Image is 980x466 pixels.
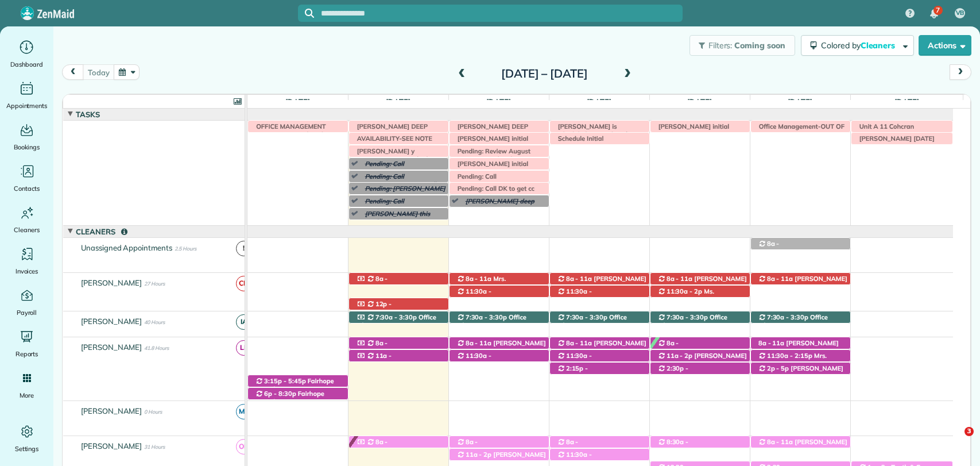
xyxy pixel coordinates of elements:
svg: Focus search [305,9,314,18]
a: Payroll [5,286,49,318]
span: CM [236,276,251,291]
div: 11940 [US_STATE] 181 - Fairhope, AL, 36532 [550,311,649,323]
span: [PERSON_NAME] is scheduled [DATE] but if we have something on 10/16 or 10/17 reschedule her for t... [552,122,644,163]
span: 11:30a - 3p [456,287,492,303]
span: 8a - 10:45a [557,438,579,454]
button: Colored byCleaners [801,35,914,56]
span: [PERSON_NAME] ([PHONE_NUMBER]) [557,372,629,388]
span: AVAILABILITY-SEE NOTE (Deep clean availability [DATE] 8 am [DATE] 8 am [DATE] 11 am un deep clean... [351,134,446,291]
span: 12p - 3p [356,300,392,316]
div: [STREET_ADDRESS][PERSON_NAME] [650,363,750,375]
span: [PERSON_NAME] ([PHONE_NUMBER]) [456,360,528,376]
div: [STREET_ADDRESS][PERSON_NAME] [349,436,448,448]
div: [STREET_ADDRESS][PERSON_NAME] [248,375,347,387]
span: [PERSON_NAME] ([PHONE_NUMBER]) [657,352,747,368]
span: Filters: [708,40,733,51]
span: [PERSON_NAME] initial [452,134,529,143]
span: Payroll [17,307,37,318]
button: prev [62,64,84,80]
button: today [83,64,114,80]
div: 11940 [US_STATE] 181 - Fairhope, AL, 36532 [450,311,549,323]
span: 8a - 11:30a [356,275,388,291]
span: [DATE] [685,97,714,106]
div: [STREET_ADDRESS][PERSON_NAME] [650,286,750,298]
span: Pending: Call [PERSON_NAME] to collect CC [359,172,445,197]
span: 11:30a - 2:45p [456,352,492,368]
span: Colored by [821,40,899,51]
div: [STREET_ADDRESS][PERSON_NAME] [650,436,750,448]
span: [PERSON_NAME] [DATE] [854,134,935,143]
span: 7:30a - 3:30p [666,313,709,321]
span: 27 Hours [144,280,165,287]
span: [PERSON_NAME] ([PHONE_NUMBER]) [456,339,546,355]
a: Settings [5,422,49,455]
span: 0 Hours [144,409,162,415]
span: [PERSON_NAME] [79,441,145,450]
div: [STREET_ADDRESS] [650,350,750,362]
span: 41.8 Hours [144,345,169,351]
span: [PERSON_NAME] ([PHONE_NUMBER]) [456,295,519,311]
span: Reports [16,348,38,360]
span: [PERSON_NAME] ([PHONE_NUMBER]) [456,446,532,462]
div: [STREET_ADDRESS] [550,363,649,375]
span: 11a - 2p [465,450,493,459]
span: [PERSON_NAME] ([PHONE_NUMBER]) [557,295,619,311]
a: Cleaners [5,203,49,236]
a: Bookings [5,121,49,153]
span: 2p - 5p [766,364,790,372]
span: 8a - 11a [565,339,593,347]
span: Pending: Call [PERSON_NAME] to get payment detials [359,160,436,184]
span: Settings [15,443,39,455]
div: 11940 [US_STATE] 181 - Fairhope, AL, 36532 [349,311,448,323]
h2: [DATE] – [DATE] [472,67,616,80]
span: [PERSON_NAME] DEEP CLEAN [452,122,528,138]
div: [STREET_ADDRESS] [550,449,649,461]
div: 11940 [US_STATE] 181 - Fairhope, AL, 36532 [751,311,850,323]
span: [PERSON_NAME] initial [653,122,730,130]
span: 11:30a - 2p [557,352,592,368]
div: [STREET_ADDRESS] [450,286,549,298]
div: 11940 [US_STATE] 181 - Fairhope, AL, 36532 [650,311,750,323]
span: 7:30a - 3:30p [565,313,609,321]
button: Actions [919,35,971,56]
span: 8a - 10:30a [657,339,680,355]
span: Fairhope Dental Associates ([PHONE_NUMBER]) [255,377,334,402]
span: 3 [964,427,974,436]
span: OFFICE MANAGEMENT AVAILABLE (Working hours: [DATE] 6 pm to 7 pm [DATE] 10-1130 and evening 3 pm t... [250,122,342,163]
span: Office (Shcs) ([PHONE_NUMBER]) [456,313,526,338]
div: [STREET_ADDRESS] [450,350,549,362]
div: [STREET_ADDRESS] [751,363,850,375]
span: 8a - 10:30a [758,240,780,256]
div: [STREET_ADDRESS] [650,337,750,349]
span: [PERSON_NAME] ([PHONE_NUMBER]) [758,364,843,380]
span: 7 [936,6,940,15]
div: 7 unread notifications [922,1,946,26]
span: [PERSON_NAME] [79,278,145,287]
span: Bookings [14,141,40,153]
span: 2:30p - 5:30p [657,364,689,380]
span: [PERSON_NAME] ([PHONE_NUMBER]) [758,339,839,355]
div: [STREET_ADDRESS] [650,273,750,285]
span: 8a - 11a [758,339,785,347]
span: [PERSON_NAME] ([PHONE_NUMBER]) [356,446,419,462]
span: [PERSON_NAME] ([PHONE_NUMBER]) [758,438,847,454]
div: [STREET_ADDRESS] [550,436,649,448]
a: Appointments [5,79,49,111]
span: 8a - 10:45a [356,339,388,355]
span: Appointments [6,100,48,111]
button: next [950,64,971,80]
div: [STREET_ADDRESS] [751,238,850,250]
span: 8a - 2p [356,438,388,454]
div: [STREET_ADDRESS] [349,337,448,349]
span: 8a - 11a [766,275,794,283]
div: [STREET_ADDRESS] [450,337,549,349]
div: [STREET_ADDRESS] [751,436,850,448]
span: 3:15p - 5:45p [264,377,307,385]
span: Office Management-OUT OF OFFICE [753,122,845,138]
span: [DATE] [584,97,614,106]
span: [PERSON_NAME] ([PHONE_NUMBER]) [557,339,646,355]
span: Fairhope Dental Associates ([PHONE_NUMBER]) [255,390,324,414]
span: [PERSON_NAME] [79,317,145,326]
div: [STREET_ADDRESS] [751,273,850,285]
span: [PERSON_NAME] ([PHONE_NUMBER]) [657,275,747,291]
